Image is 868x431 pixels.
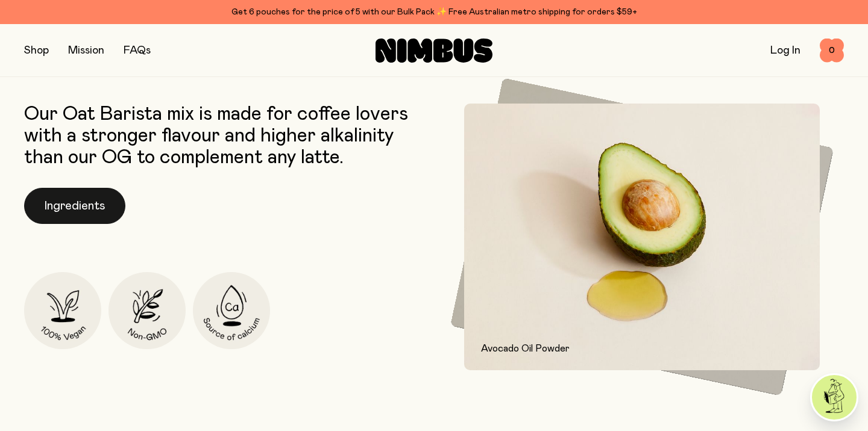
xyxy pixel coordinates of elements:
[24,104,428,169] p: Our Oat Barista mix is made for coffee lovers with a stronger flavour and higher alkalinity than ...
[812,375,857,420] img: agent
[464,104,820,370] img: Avocado and avocado oil
[68,45,104,56] a: Mission
[770,45,800,56] a: Log In
[481,341,803,356] p: Avocado Oil Powder
[820,39,844,63] button: 0
[24,188,125,224] button: Ingredients
[124,45,151,56] a: FAQs
[24,5,844,19] div: Get 6 pouches for the price of 5 with our Bulk Pack ✨ Free Australian metro shipping for orders $59+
